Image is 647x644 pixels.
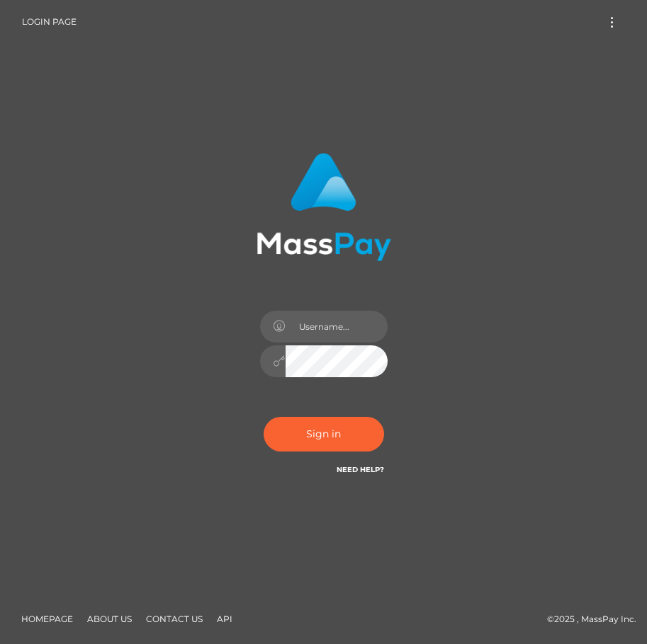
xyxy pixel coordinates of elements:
a: Login Page [22,7,77,37]
a: Homepage [16,608,79,630]
a: About Us [81,608,137,630]
div: © 2025 , MassPay Inc. [11,611,636,627]
button: Sign in [264,417,384,452]
input: Username... [286,311,388,343]
a: Need Help? [337,465,384,474]
button: Toggle navigation [599,13,625,32]
a: Contact Us [140,608,208,630]
a: API [211,608,238,630]
img: MassPay Login [257,153,391,261]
